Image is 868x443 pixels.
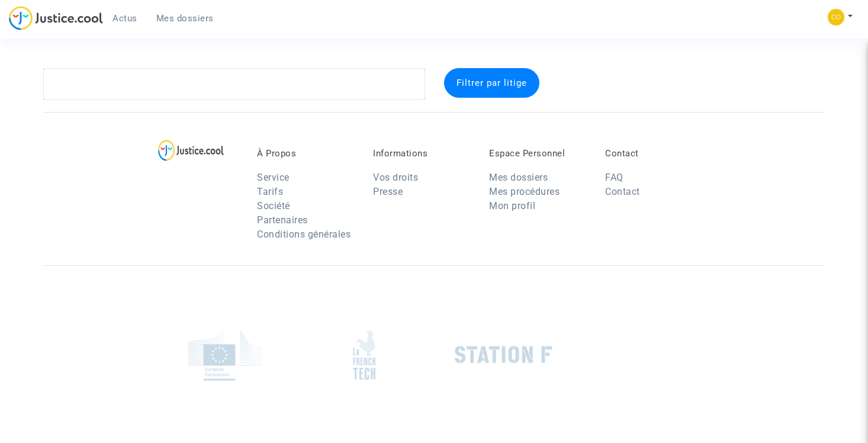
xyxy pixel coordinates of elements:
a: Conditions générales [257,229,351,240]
span: Filtrer par litige [456,78,527,88]
span: Mes dossiers [156,13,214,24]
p: Contact [605,148,703,159]
a: Actus [103,9,147,27]
a: Mon profil [489,200,535,211]
a: Mes procédures [489,186,560,197]
a: Contact [605,186,640,197]
img: logo-lg.svg [158,140,224,161]
img: jc-logo.svg [9,6,103,30]
img: stationf.png [455,346,552,364]
p: Informations [373,148,471,159]
a: Mes dossiers [147,9,223,27]
p: À Propos [257,148,355,159]
a: Tarifs [257,186,283,197]
span: Actus [112,13,137,24]
img: 5a13cfc393247f09c958b2f13390bacc [828,9,844,25]
a: Mes dossiers [489,172,548,183]
a: Service [257,172,290,183]
p: Espace Personnel [489,148,587,159]
img: europe_commision.png [188,329,262,381]
a: Vos droits [373,172,418,183]
a: Société [257,200,290,211]
a: FAQ [605,172,623,183]
a: Presse [373,186,403,197]
a: Partenaires [257,214,308,226]
img: french_tech.png [353,330,375,380]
